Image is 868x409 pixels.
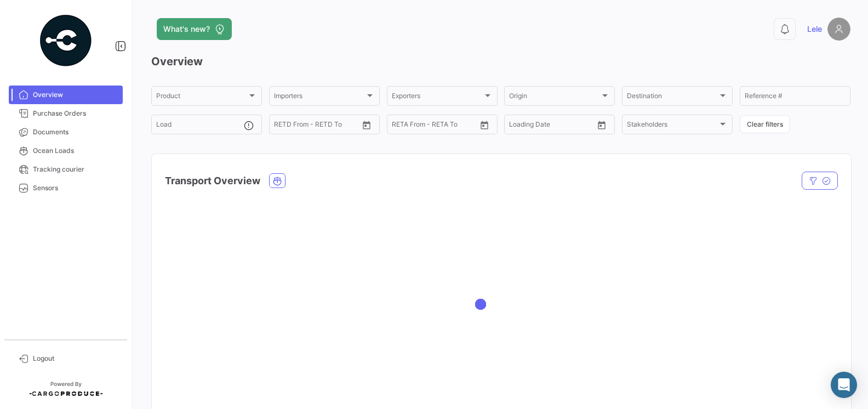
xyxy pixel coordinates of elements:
[807,24,822,35] span: Lele
[9,86,123,104] a: Overview
[33,183,118,193] span: Sensors
[740,115,790,133] button: Clear filters
[33,127,118,137] span: Documents
[509,122,524,130] input: From
[392,122,407,130] input: From
[151,54,850,69] h3: Overview
[509,94,600,101] span: Origin
[9,104,123,123] a: Purchase Orders
[274,94,365,101] span: Importers
[33,90,118,100] span: Overview
[33,164,118,174] span: Tracking courier
[157,18,232,40] button: What's new?
[476,117,493,133] button: Open calendar
[415,122,455,130] input: To
[33,354,118,363] span: Logout
[9,123,123,141] a: Documents
[165,173,260,189] h4: Transport Overview
[593,117,610,133] button: Open calendar
[358,117,375,133] button: Open calendar
[38,13,93,68] img: powered-by.png
[827,18,850,41] img: placeholder-user.png
[9,179,123,197] a: Sensors
[297,122,337,130] input: To
[274,122,289,130] input: From
[532,122,572,130] input: To
[9,141,123,160] a: Ocean Loads
[156,94,247,101] span: Product
[33,146,118,156] span: Ocean Loads
[392,94,483,101] span: Exporters
[9,160,123,179] a: Tracking courier
[627,94,718,101] span: Destination
[270,174,285,188] button: Ocean
[163,24,210,35] span: What's new?
[627,122,718,130] span: Stakeholders
[831,372,857,398] div: Abrir Intercom Messenger
[33,109,118,118] span: Purchase Orders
